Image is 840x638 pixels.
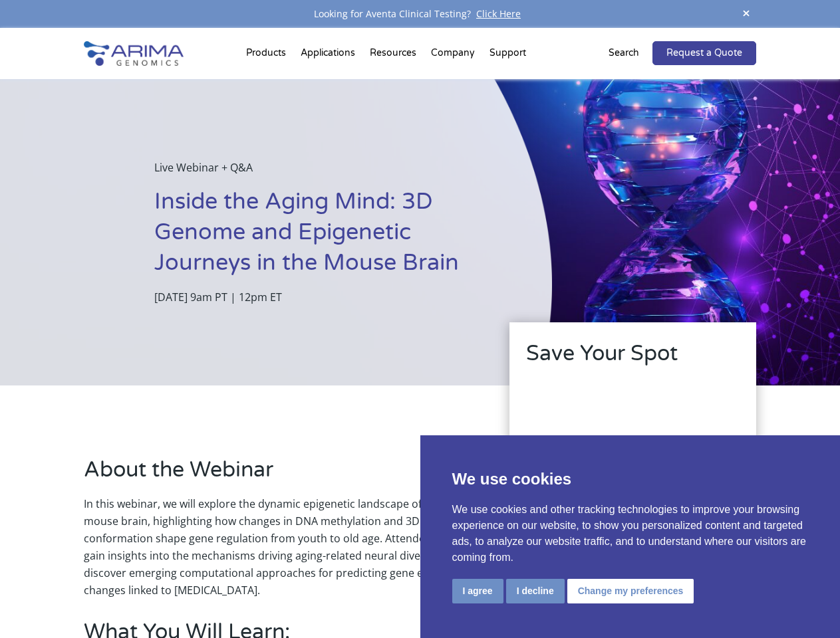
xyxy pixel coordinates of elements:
[452,502,809,566] p: We use cookies and other tracking technologies to improve your browsing experience on our website...
[526,339,740,379] h2: Save Your Spot
[652,41,756,65] a: Request a Quote
[452,579,503,603] button: I agree
[567,579,694,603] button: Change my preferences
[154,187,485,288] h1: Inside the Aging Mind: 3D Genome and Epigenetic Journeys in the Mouse Brain
[452,467,809,491] p: We use cookies
[84,41,184,66] img: Arima-Genomics-logo
[154,159,485,187] p: Live Webinar + Q&A
[154,288,485,306] p: [DATE] 9am PT | 12pm ET
[506,579,565,603] button: I decline
[84,495,472,599] p: In this webinar, we will explore the dynamic epigenetic landscape of the adult mouse brain, highl...
[84,5,756,23] div: Looking for Aventa Clinical Testing?
[609,45,639,62] p: Search
[84,455,472,495] h2: About the Webinar
[471,7,526,20] a: Click Here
